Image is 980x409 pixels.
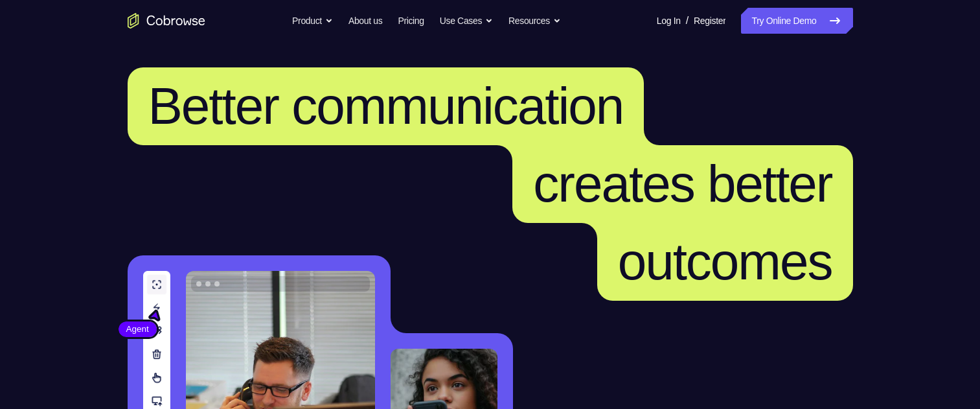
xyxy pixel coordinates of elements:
button: Resources [508,8,561,34]
span: outcomes [618,233,832,290]
a: Go to the home page [128,13,205,29]
a: Register [694,8,725,34]
button: Product [292,8,333,34]
a: Try Online Demo [741,8,852,34]
button: Use Cases [440,8,493,34]
span: Better communication [148,77,624,135]
span: / [686,13,689,29]
a: Log In [657,8,681,34]
span: Agent [119,323,157,336]
a: About us [348,8,382,34]
a: Pricing [398,8,424,34]
span: creates better [533,155,832,213]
